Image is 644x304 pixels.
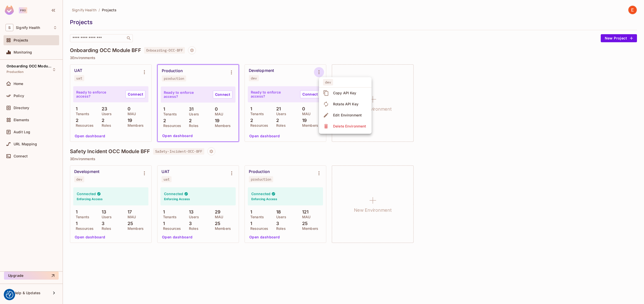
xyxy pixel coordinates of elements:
div: Edit Environment [333,113,362,118]
div: Rotate API Key [333,102,358,107]
img: Revisit consent button [6,291,13,298]
div: Delete Environment [333,124,366,129]
button: Consent Preferences [6,291,13,298]
span: dev [323,79,333,85]
div: Copy API Key [333,91,356,96]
